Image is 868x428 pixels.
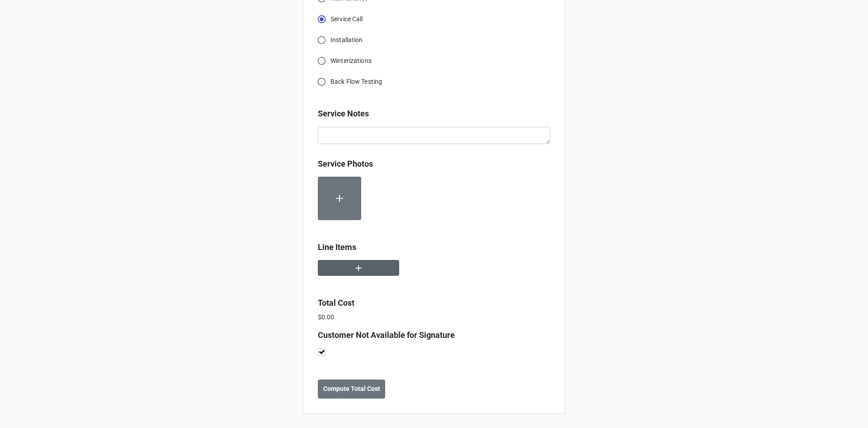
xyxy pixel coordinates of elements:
p: $0.00 [318,313,550,322]
span: Back Flow Testing [330,77,382,87]
span: Installation [330,35,363,45]
label: Service Notes [318,107,369,120]
button: Compute Total Cost [318,380,385,399]
label: Customer Not Available for Signature [318,329,455,341]
b: Total Cost [318,298,354,308]
span: Service Call [330,14,363,24]
b: Compute Total Cost [323,384,380,394]
label: Line Items [318,241,356,254]
span: Winterizations [330,56,372,66]
label: Service Photos [318,158,373,170]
